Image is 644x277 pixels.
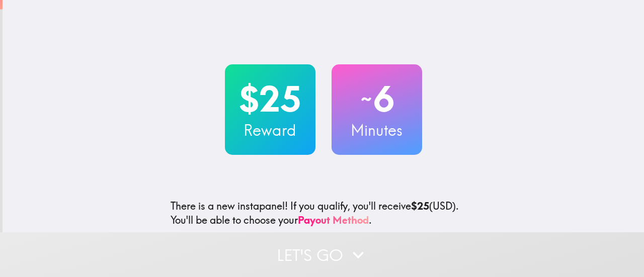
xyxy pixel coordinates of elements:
p: If you qualify, you'll receive (USD) . You'll be able to choose your . [171,199,476,227]
a: Payout Method [298,214,369,226]
span: There is a new instapanel! [171,200,288,212]
h2: $25 [225,78,315,120]
h3: Reward [225,120,315,141]
b: $25 [411,200,429,212]
span: ~ [359,84,373,114]
h3: Minutes [332,120,422,141]
h2: 6 [332,78,422,120]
